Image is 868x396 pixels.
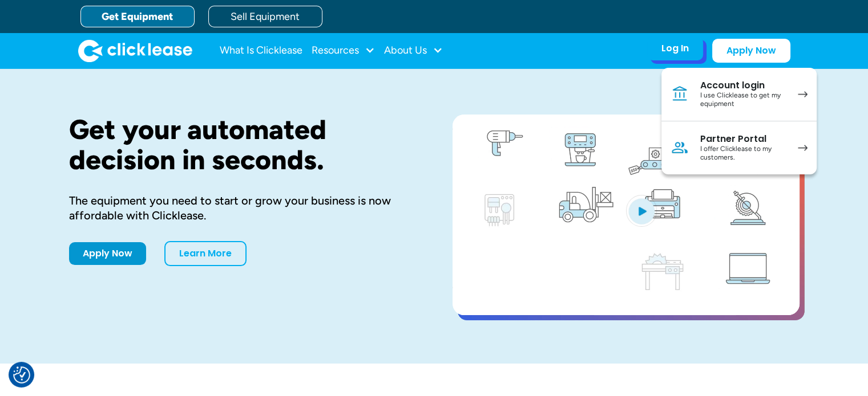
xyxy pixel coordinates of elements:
a: Apply Now [69,242,146,265]
nav: Log In [661,68,817,174]
a: Account loginI use Clicklease to get my equipment [661,68,817,121]
img: Clicklease logo [78,39,192,62]
a: open lightbox [453,115,800,315]
div: Partner Portal [700,133,786,145]
div: The equipment you need to start or grow your business is now affordable with Clicklease. [69,193,416,223]
a: home [78,39,192,62]
img: Person icon [671,138,689,157]
div: I offer Clicklease to my customers. [700,145,786,162]
img: arrow [798,145,808,151]
div: I use Clicklease to get my equipment [700,91,786,109]
a: Learn More [164,241,247,266]
img: Blue play button logo on a light blue circular background [626,195,657,227]
a: Apply Now [712,39,790,63]
div: About Us [384,39,443,62]
div: Log In [661,43,689,54]
img: arrow [798,91,808,97]
img: Bank icon [671,85,689,103]
div: Account login [700,80,786,91]
a: Get Equipment [80,6,195,27]
img: Revisit consent button [13,366,30,383]
button: Consent Preferences [13,366,30,383]
h1: Get your automated decision in seconds. [69,115,416,175]
a: Sell Equipment [208,6,322,27]
div: Resources [312,39,375,62]
a: What Is Clicklease [220,39,302,62]
a: Partner PortalI offer Clicklease to my customers. [661,121,817,174]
